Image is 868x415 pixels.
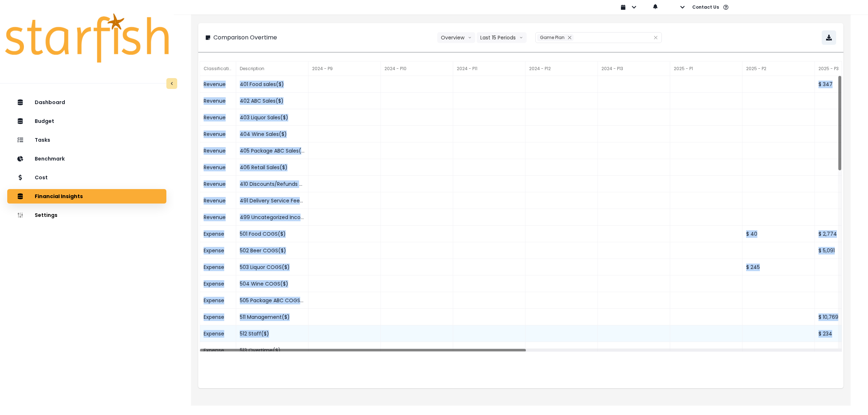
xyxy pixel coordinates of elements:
div: 2024 - P11 [453,61,526,76]
div: 410 Discounts/Refunds Given($) [236,176,309,192]
div: 401 Food sales($) [236,76,309,93]
p: Cost [35,175,48,181]
div: Expense [200,309,236,325]
div: Revenue [200,159,236,176]
div: Revenue [200,192,236,209]
div: $ 245 [743,259,815,275]
button: Cost [7,170,166,185]
div: 405 Package ABC Sales($) [236,142,309,159]
div: 2024 - P13 [598,61,670,76]
div: 2024 - P10 [381,61,453,76]
div: 499 Uncategorized Income($) [236,209,309,226]
div: 511 Management($) [236,309,309,325]
div: 505 Package ABC COGS($) [236,292,309,309]
p: Tasks [35,137,50,143]
button: Benchmark [7,151,166,166]
div: 512 Staff($) [236,325,309,342]
div: 2024 - P12 [526,61,598,76]
svg: close [654,35,658,40]
div: Revenue [200,126,236,142]
button: Tasks [7,133,166,147]
div: Revenue [200,176,236,192]
div: Expense [200,342,236,359]
div: Expense [200,325,236,342]
div: $ 40 [743,226,815,242]
div: Classification [200,61,236,76]
svg: arrow down line [468,34,472,41]
div: 513 Overtime($) [236,342,309,359]
button: Financial Insights [7,189,166,204]
button: Dashboard [7,95,166,110]
div: Revenue [200,109,236,126]
p: Comparison Overtime [213,33,277,42]
div: 491 Delivery Service Fees($) [236,192,309,209]
div: 2024 - P9 [309,61,381,76]
button: Last 15 Periodsarrow down line [477,32,527,43]
svg: arrow down line [519,34,523,41]
div: 404 Wine Sales($) [236,126,309,142]
div: Game Plan [537,34,574,41]
div: Expense [200,259,236,275]
div: Description [236,61,309,76]
svg: close [567,35,572,40]
div: 406 Retail Sales($) [236,159,309,176]
button: Clear [654,34,658,41]
div: Expense [200,226,236,242]
button: Remove [566,34,574,41]
div: 503 Liquor COGS($) [236,259,309,275]
p: Benchmark [35,156,65,162]
div: Expense [200,292,236,309]
div: 403 Liquor Sales($) [236,109,309,126]
button: Settings [7,208,166,222]
div: Revenue [200,93,236,109]
div: 402 ABC Sales($) [236,93,309,109]
div: Revenue [200,209,236,226]
p: Budget [35,118,54,124]
button: Overviewarrow down line [437,32,475,43]
div: Revenue [200,142,236,159]
div: 2025 - P2 [743,61,815,76]
div: Expense [200,275,236,292]
p: Dashboard [35,99,65,106]
div: Revenue [200,76,236,93]
div: 502 Beer COGS($) [236,242,309,259]
div: 501 Food COGS($) [236,226,309,242]
div: 2025 - P1 [670,61,743,76]
span: Game Plan [540,34,565,40]
button: Budget [7,114,166,128]
div: Expense [200,242,236,259]
div: 504 Wine COGS($) [236,275,309,292]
